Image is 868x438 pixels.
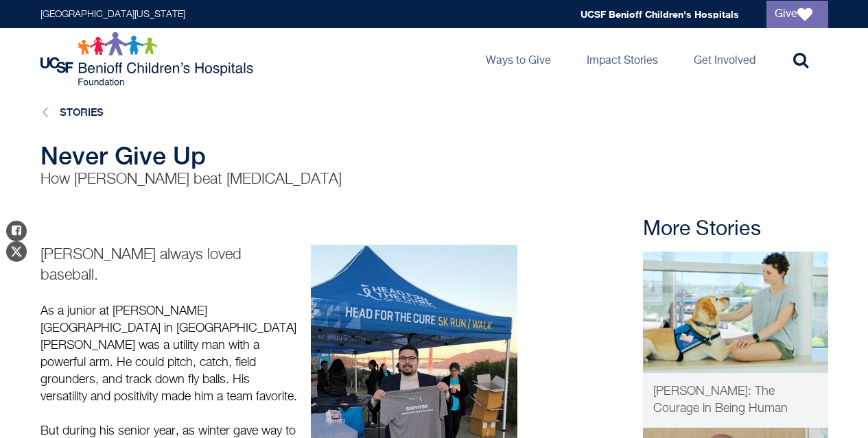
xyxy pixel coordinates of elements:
span: Never Give Up [40,141,206,170]
a: UCSF Benioff Children's Hospitals [580,8,739,20]
p: How [PERSON_NAME] beat [MEDICAL_DATA] [40,169,569,190]
p: As a junior at [PERSON_NAME][GEOGRAPHIC_DATA] in [GEOGRAPHIC_DATA][PERSON_NAME] was a utility man... [40,303,298,406]
a: Ways to Give [475,28,562,90]
img: Logo for UCSF Benioff Children's Hospitals Foundation [40,32,257,86]
p: [PERSON_NAME] always loved baseball. [40,245,298,286]
span: [PERSON_NAME]: The Courage in Being Human [653,385,788,415]
img: Elena, the Courage in Being Human [643,252,828,373]
a: Patient Care Elena, the Courage in Being Human [PERSON_NAME]: The Courage in Being Human [643,252,828,428]
h2: More Stories [643,217,828,242]
a: Impact Stories [576,28,669,90]
a: Stories [60,106,104,118]
a: Give [766,1,828,28]
a: [GEOGRAPHIC_DATA][US_STATE] [40,10,185,19]
a: Get Involved [683,28,766,90]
